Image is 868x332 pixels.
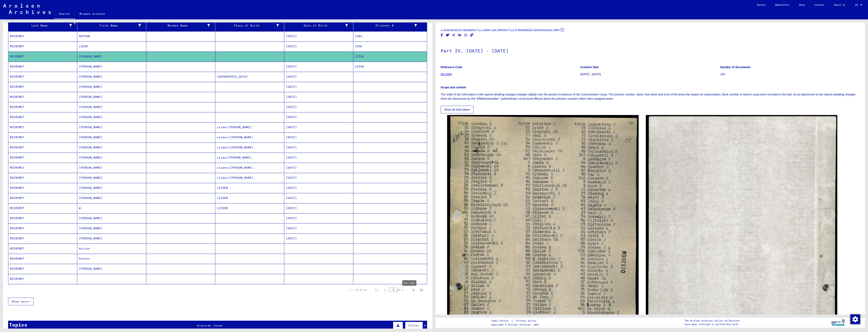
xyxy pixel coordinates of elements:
mat-cell: 1364 [353,31,427,41]
span: Filter [409,324,419,327]
mat-cell: [PERSON_NAME] [77,223,146,233]
mat-cell: MIEREMET [8,143,77,152]
img: Arolsen_neg.svg [3,4,51,14]
div: Last Name [10,22,77,29]
mat-cell: [DATE] [284,223,353,233]
mat-cell: [PERSON_NAME] [77,183,146,193]
mat-cell: Leide/[PERSON_NAME]. [215,122,284,132]
mat-cell: [PERSON_NAME] [77,234,146,243]
div: Topics [9,321,27,328]
mat-cell: [PERSON_NAME] [77,213,146,223]
mat-cell: [PERSON_NAME] [77,112,146,122]
div: Date of Birth [286,22,353,29]
mat-cell: [DATE] [284,203,353,213]
mat-cell: Leiden/[PERSON_NAME]. [215,173,284,183]
mat-header-cell: Date of Birth [284,20,353,31]
mat-cell: MIEREMET [8,82,77,92]
mat-cell: [PERSON_NAME] [77,132,146,142]
a: 1 Incarceration Documents [441,28,476,31]
mat-cell: [PERSON_NAME] [77,153,146,163]
mat-cell: [DATE] [284,72,353,82]
p: The order of the information in the reports detailing changes changes slightly over the period of... [441,92,860,101]
a: Legal notice [491,319,511,323]
button: Share on WhatsApp [464,33,468,38]
button: Share on Twitter [446,33,450,38]
mat-cell: MIEREMET [8,92,77,102]
h1: Part IV, [DATE] - [DATE] [441,41,860,59]
mat-cell: [DATE] [284,122,353,132]
mat-cell: MIEREMET [8,102,77,112]
mat-cell: [DATE] [284,41,353,51]
div: Place of Birth [217,22,284,29]
b: Creation Date [580,66,599,69]
button: First page [373,286,381,294]
button: Next page [409,286,417,294]
div: First Name [79,23,141,28]
mat-cell: Leide/[PERSON_NAME]. [215,153,284,163]
div: Prisoner # [355,22,422,29]
a: Browse archive [75,9,110,19]
mat-cell: [DATE] [284,82,353,92]
mat-cell: MIEREMET [8,31,77,41]
span: 4 [197,324,199,327]
button: Show all meta data [441,106,473,113]
div: First Name [79,22,146,29]
mat-cell: [DATE] [284,213,353,223]
p: The Arolsen Archives online collections [684,319,740,322]
button: Copy link [470,33,474,38]
mat-cell: [DATE] [284,31,353,41]
mat-cell: [PERSON_NAME] [77,163,146,173]
mat-cell: [DATE] [284,183,353,193]
button: Share on LinkedIn [458,33,462,38]
mat-cell: [PERSON_NAME] [77,102,146,112]
div: Maiden Name [148,23,210,28]
p: 143 [720,72,860,76]
mat-cell: [PERSON_NAME] [77,264,146,274]
button: Share on Facebook [440,33,444,38]
div: | [491,319,541,323]
a: 1.1 Camps and Ghettos [478,28,508,31]
mat-cell: [DATE] [284,102,353,112]
mat-cell: Aniton [77,244,146,254]
mat-cell: [DATE] [284,92,353,102]
mat-cell: LEIDEN [215,183,284,193]
div: Last Name [10,23,72,28]
mat-cell: MIEREMET [8,274,77,284]
mat-cell: [PERSON_NAME] [77,122,146,132]
mat-cell: 12336 [353,52,427,61]
mat-cell: [PERSON_NAME] [77,193,146,203]
b: Number of documents [720,66,750,69]
img: yv_logo.png [831,317,846,328]
mat-cell: LEIDEN [215,193,284,203]
mat-cell: MIEREMET [8,132,77,142]
mat-cell: MIEREMET [8,112,77,122]
mat-cell: MIEREMET [8,244,77,254]
mat-cell: [DATE] [284,62,353,72]
mat-cell: Aneton [77,254,146,264]
button: Show less [8,298,34,305]
mat-cell: MIEREMET [8,183,77,193]
mat-cell: [PERSON_NAME] [77,143,146,152]
mat-cell: [PERSON_NAME] [77,52,146,61]
mat-cell: 1558 [353,41,427,51]
mat-cell: MIEREMET [8,72,77,82]
mat-cell: [DATE] [284,163,353,173]
mat-cell: [PERSON_NAME] [77,72,146,82]
mat-cell: MIEREMET [8,122,77,132]
mat-cell: Leiden/[PERSON_NAME]. [215,132,284,142]
div: Maiden Name [148,22,215,29]
mat-cell: ANTOON [77,31,146,41]
mat-cell: MIEREMET [8,62,77,72]
mat-header-cell: First Name [77,20,146,31]
a: 1.1.5 Buchenwald Concentration Camp [509,28,559,31]
div: Prisoner # [355,23,417,28]
b: Reference Code [441,66,462,69]
button: Previous page [381,286,389,294]
mat-cell: [DATE] [284,173,353,183]
a: Privacy policy [513,319,541,323]
mat-cell: MIEREMET [8,193,77,203]
div: Date of Birth [286,23,348,28]
span: records found [199,324,222,327]
mat-cell: MIEREMET [8,153,77,163]
mat-cell: MIEREMET [8,52,77,61]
